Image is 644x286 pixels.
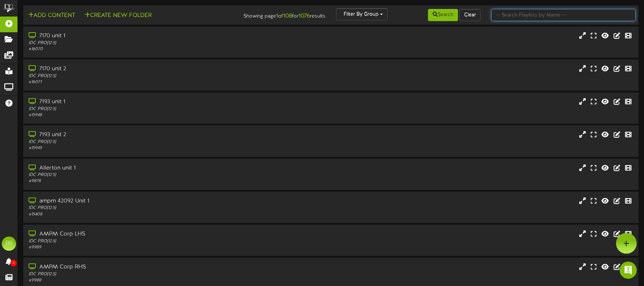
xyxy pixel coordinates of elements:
div: IDC PRO ( 12:5 ) [29,139,274,145]
div: # 15949 [29,145,274,151]
div: 7170 unit 2 [29,65,274,73]
div: IDC PRO ( 12:5 ) [29,73,274,79]
strong: 1076 [299,13,310,19]
div: IDC PRO ( 12:5 ) [29,205,274,211]
div: BB [2,237,16,251]
button: Clear [459,9,481,21]
div: IDC PRO ( 12:5 ) [29,106,274,112]
div: AMPM Corp LHS [29,230,274,238]
strong: 108 [283,13,292,19]
div: 7193 unit 2 [29,131,274,139]
span: 0 [10,260,17,267]
button: Add Content [26,11,77,20]
div: # 15948 [29,112,274,118]
input: -- Search Playlists by Name -- [491,9,636,21]
button: Filter By Group [336,8,388,20]
div: # 9989 [29,244,274,251]
div: # 16071 [29,79,274,85]
div: # 9988 [29,277,274,283]
div: Open Intercom Messenger [620,262,637,279]
div: IDC PRO ( 12:5 ) [29,271,274,277]
div: IDC PRO ( 12:5 ) [29,40,274,46]
div: # 15408 [29,211,274,218]
div: # 9878 [29,178,274,184]
button: Create New Folder [83,11,154,20]
div: AMPM Corp RHS [29,263,274,271]
div: Allerton unit 1 [29,164,274,172]
div: ampm 42092 Unit 1 [29,197,274,205]
div: IDC PRO ( 12:5 ) [29,172,274,178]
div: Showing page of for results [227,8,331,20]
strong: 1 [276,13,278,19]
button: Search [428,9,458,21]
div: 7170 unit 1 [29,32,274,40]
div: 7193 unit 1 [29,98,274,106]
div: IDC PRO ( 12:5 ) [29,238,274,244]
div: # 16070 [29,46,274,52]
